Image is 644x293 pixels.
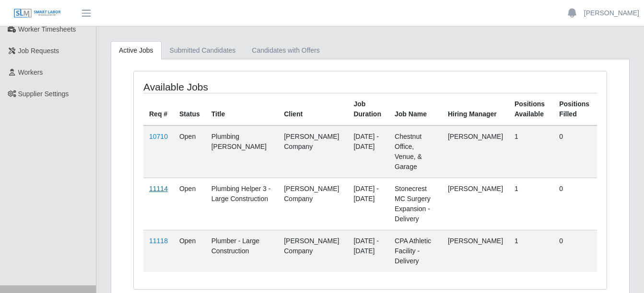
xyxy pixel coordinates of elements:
h4: Available Jobs [143,81,324,93]
td: CPA Athletic Facility - Delivery [389,230,442,272]
a: Submitted Candidates [162,41,244,60]
td: Open [174,178,206,230]
td: Chestnut Office, Venue, & Garage [389,125,442,178]
th: Title [206,93,279,125]
th: Req # [143,93,174,125]
td: 1 [509,125,553,178]
a: Candidates with Offers [244,41,328,60]
td: 0 [553,125,597,178]
td: [PERSON_NAME] Company [278,230,348,272]
td: Stonecrest MC Surgery Expansion - Delivery [389,178,442,230]
a: 10710 [149,133,168,140]
a: 11118 [149,237,168,245]
a: 11114 [149,185,168,192]
td: [DATE] - [DATE] [348,178,389,230]
td: [PERSON_NAME] Company [278,178,348,230]
th: Positions Filled [553,93,597,125]
a: [PERSON_NAME] [584,8,639,18]
td: Open [174,125,206,178]
th: Hiring Manager [442,93,509,125]
span: Worker Timesheets [18,25,76,33]
td: Plumbing [PERSON_NAME] [206,125,279,178]
span: Workers [18,68,43,76]
a: Active Jobs [111,41,162,60]
td: [PERSON_NAME] [442,178,509,230]
td: 0 [553,178,597,230]
td: Open [174,230,206,272]
span: Supplier Settings [18,90,69,98]
img: SLM Logo [13,8,61,19]
td: [PERSON_NAME] [442,125,509,178]
th: Status [174,93,206,125]
td: 0 [553,230,597,272]
td: 1 [509,178,553,230]
td: [PERSON_NAME] [442,230,509,272]
td: [PERSON_NAME] Company [278,125,348,178]
th: Job Name [389,93,442,125]
th: Client [278,93,348,125]
td: [DATE] - [DATE] [348,125,389,178]
td: Plumber - Large Construction [206,230,279,272]
th: Job Duration [348,93,389,125]
td: Plumbing Helper 3 - Large Construction [206,178,279,230]
th: Positions Available [509,93,553,125]
td: [DATE] - [DATE] [348,230,389,272]
td: 1 [509,230,553,272]
span: Job Requests [18,47,59,55]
